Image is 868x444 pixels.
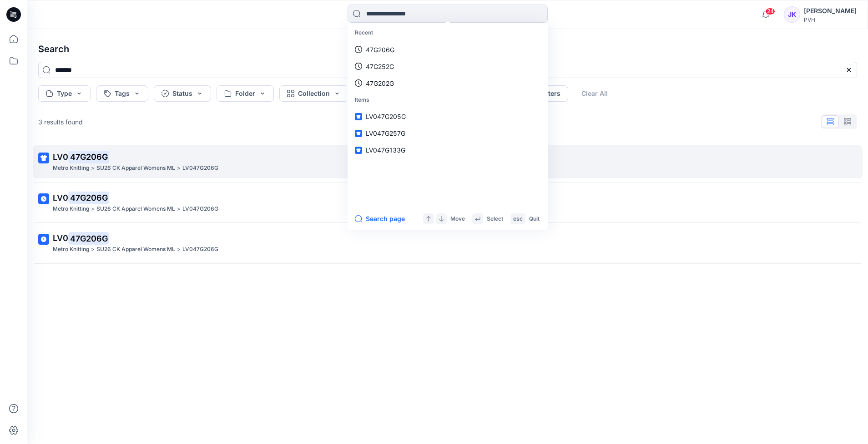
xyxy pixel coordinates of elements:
a: LV047G206GMetro Knitting>SU26 CK Apparel Womens ML>LV047G206G [33,227,863,260]
span: LV0 [53,233,68,243]
p: > [177,163,181,173]
p: Items [349,92,546,109]
p: 47G252G [366,62,394,71]
a: 47G202G [349,75,546,92]
p: Metro Knitting [53,163,89,173]
a: LV047G205G [349,108,546,125]
p: SU26 CK Apparel Womens ML [96,204,175,214]
a: LV047G206GMetro Knitting>SU26 CK Apparel Womens ML>LV047G206G [33,186,863,219]
p: > [177,245,181,254]
mark: 47G206G [68,150,109,163]
p: > [91,245,95,254]
a: LV047G206GMetro Knitting>SU26 CK Apparel Womens ML>LV047G206G [33,145,863,178]
a: 47G206G [349,41,546,58]
span: LV047G205G [366,113,406,120]
mark: 47G206G [68,232,109,245]
a: LV047G257G [349,125,546,142]
span: LV0 [53,193,68,202]
p: esc [513,214,523,224]
mark: 47G206G [68,191,109,204]
p: SU26 CK Apparel Womens ML [96,163,175,173]
p: 47G206G [366,45,394,54]
p: Select [487,214,503,224]
p: Metro Knitting [53,245,89,254]
p: Quit [529,214,540,224]
span: LV047G257G [366,129,405,137]
p: SU26 CK Apparel Womens ML [96,245,175,254]
span: 24 [765,8,775,15]
p: LV047G206G [182,245,218,254]
p: > [91,204,95,214]
p: Recent [349,25,546,41]
div: JK [784,6,800,23]
div: PVH [804,16,857,23]
p: LV047G206G [182,163,218,173]
h4: Search [31,36,864,62]
span: LV0 [53,152,68,162]
p: > [177,204,181,214]
button: Status [154,85,211,102]
p: 47G202G [366,79,394,88]
button: Search page [355,213,405,224]
button: Folder [217,85,274,102]
span: LV047G133G [366,146,405,154]
p: 3 results found [38,117,83,127]
p: Move [450,214,465,224]
button: Type [38,85,91,102]
button: Tags [96,85,148,102]
button: Collection [279,85,348,102]
p: Metro Knitting [53,204,89,214]
div: [PERSON_NAME] [804,5,857,16]
p: > [91,163,95,173]
p: LV047G206G [182,204,218,214]
a: LV047G133G [349,142,546,158]
a: 47G252G [349,58,546,75]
